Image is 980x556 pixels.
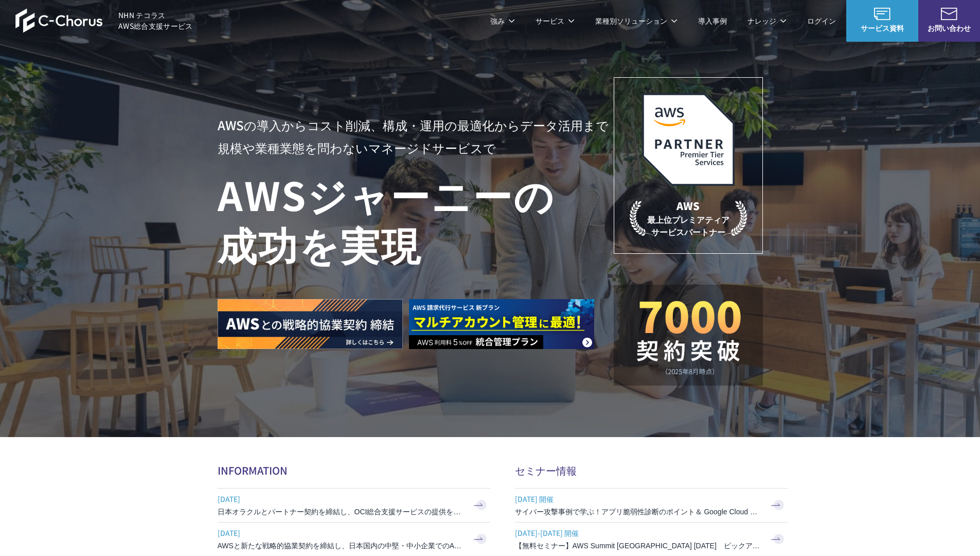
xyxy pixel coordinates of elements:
h1: AWS ジャーニーの 成功を実現 [218,169,614,268]
h3: AWSと新たな戦略的協業契約を締結し、日本国内の中堅・中小企業でのAWS活用を加速 [218,541,465,551]
img: AWS総合支援サービス C-Chorus サービス資料 [874,8,890,20]
span: お問い合わせ [918,23,980,33]
a: [DATE] 日本オラクルとパートナー契約を締結し、OCI総合支援サービスの提供を開始 [218,489,490,522]
img: AWSとの戦略的協業契約 締結 [218,299,403,349]
img: AWSプレミアティアサービスパートナー [642,93,735,186]
h3: 【無料セミナー】AWS Summit [GEOGRAPHIC_DATA] [DATE] ピックアップセッション [515,541,762,551]
em: AWS [676,198,700,213]
h2: INFORMATION [218,463,490,478]
span: サービス資料 [846,23,918,33]
img: 契約件数 [634,300,742,375]
span: [DATE] [218,491,465,507]
img: AWS請求代行サービス 統合管理プラン [409,299,594,349]
a: AWS総合支援サービス C-Chorus NHN テコラスAWS総合支援サービス [15,8,193,33]
span: [DATE] [218,525,465,541]
a: ログイン [807,15,836,26]
h3: サイバー攻撃事例で学ぶ！アプリ脆弱性診断のポイント＆ Google Cloud セキュリティ対策 [515,507,762,517]
p: サービス [536,15,575,26]
p: ナレッジ [747,15,787,26]
p: 最上位プレミアティア サービスパートナー [630,198,747,238]
img: お問い合わせ [941,8,957,20]
a: [DATE] 開催 サイバー攻撃事例で学ぶ！アプリ脆弱性診断のポイント＆ Google Cloud セキュリティ対策 [515,489,788,522]
a: [DATE] AWSと新たな戦略的協業契約を締結し、日本国内の中堅・中小企業でのAWS活用を加速 [218,523,490,556]
p: 強み [490,15,515,26]
span: [DATE]-[DATE] 開催 [515,525,762,541]
p: 業種別ソリューション [595,15,678,26]
a: [DATE]-[DATE] 開催 【無料セミナー】AWS Summit [GEOGRAPHIC_DATA] [DATE] ピックアップセッション [515,523,788,556]
span: NHN テコラス AWS総合支援サービス [118,10,193,31]
span: [DATE] 開催 [515,491,762,507]
h3: 日本オラクルとパートナー契約を締結し、OCI総合支援サービスの提供を開始 [218,507,465,517]
h2: セミナー情報 [515,463,788,478]
a: 導入事例 [698,15,727,26]
p: AWSの導入からコスト削減、 構成・運用の最適化からデータ活用まで 規模や業種業態を問わない マネージドサービスで [218,114,614,159]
